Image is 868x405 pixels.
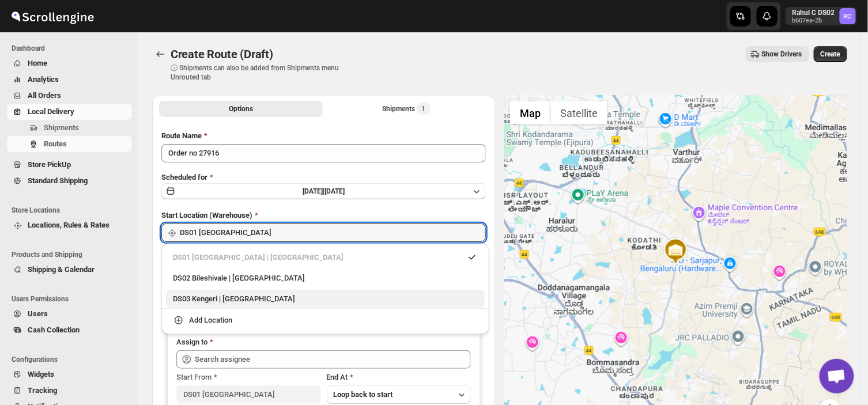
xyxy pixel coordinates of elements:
div: Shipments [383,103,431,115]
div: DS02 Bileshivale | [GEOGRAPHIC_DATA] [173,272,478,284]
span: Users [28,309,48,318]
span: Store PickUp [28,160,71,169]
span: All Orders [28,91,61,100]
input: Search assignee [195,350,471,369]
span: Create [821,50,840,59]
button: Show street map [510,101,550,124]
span: Show Drivers [762,50,802,59]
span: Tracking [28,386,57,395]
button: Locations, Rules & Rates [7,217,132,233]
span: [DATE] | [303,187,324,195]
span: Routes [44,139,67,148]
span: Store Locations [12,206,133,215]
input: Eg: Bengaluru Route [161,144,486,162]
button: Users [7,306,132,322]
input: Search location [180,224,486,242]
span: Rahul C DS02 [840,8,856,24]
span: Configurations [12,355,133,364]
span: Route Name [161,131,202,140]
div: End At [327,372,471,383]
span: Analytics [28,75,59,84]
p: b607ea-2b [792,17,835,24]
span: 1 [422,104,426,113]
span: Create Route (Draft) [171,47,273,61]
button: User menu [786,7,857,25]
button: Widgets [7,366,132,383]
div: DS03 Kengeri | [GEOGRAPHIC_DATA] [173,293,478,305]
button: Analytics [7,71,132,88]
text: RC [844,13,852,20]
span: Start From [176,373,212,381]
button: All Orders [7,88,132,104]
span: Local Delivery [28,107,74,116]
div: Assign to [176,336,207,348]
button: Selected Shipments [325,101,489,117]
img: ScrollEngine [9,2,96,31]
button: Home [7,55,132,71]
div: DS01 [GEOGRAPHIC_DATA] | [GEOGRAPHIC_DATA] [173,252,478,263]
a: Open chat [820,359,854,393]
span: Locations, Rules & Rates [28,221,110,229]
button: Tracking [7,383,132,399]
span: Options [229,104,253,113]
span: Products and Shipping [12,250,133,259]
p: ⓘ Shipments can also be added from Shipments menu Unrouted tab [171,63,352,82]
span: Start Location (Warehouse) [161,211,252,219]
span: Dashboard [12,44,133,53]
div: Add Location [189,315,232,326]
button: Routes [7,136,132,152]
span: Shipments [44,123,79,132]
span: [DATE] [324,187,345,195]
span: Cash Collection [28,325,80,334]
button: All Route Options [159,101,323,117]
button: Show Drivers [746,46,809,62]
li: DS01 Sarjapur [161,248,489,267]
span: Scheduled for [161,173,207,181]
button: Routes [152,46,168,62]
span: Users Permissions [12,294,133,304]
span: Widgets [28,370,54,378]
button: Shipping & Calendar [7,262,132,278]
span: Standard Shipping [28,176,88,185]
button: Loop back to start [327,385,471,404]
span: Home [28,59,47,67]
span: Loop back to start [334,390,393,399]
button: [DATE]|[DATE] [161,183,486,199]
button: Cash Collection [7,322,132,338]
button: Create [814,46,847,62]
button: Show satellite imagery [550,101,607,124]
li: DS03 Kengeri [161,287,489,309]
li: DS02 Bileshivale [161,267,489,287]
button: Shipments [7,120,132,136]
p: Rahul C DS02 [792,8,835,17]
span: Shipping & Calendar [28,265,95,274]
